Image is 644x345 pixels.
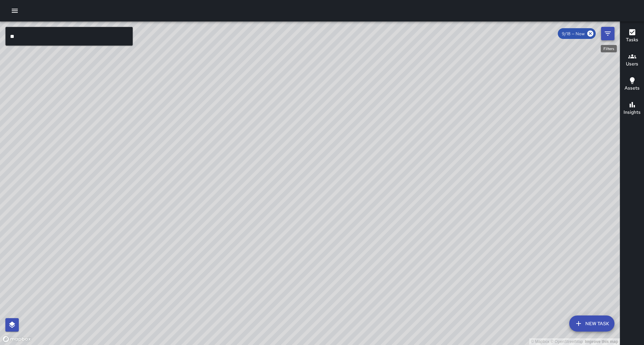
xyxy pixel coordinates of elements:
h6: Assets [625,85,640,92]
button: Tasks [620,24,644,48]
button: Users [620,48,644,72]
h6: Tasks [626,36,638,44]
h6: Insights [624,109,641,116]
button: New Task [569,315,614,332]
button: Insights [620,97,644,121]
span: 9/18 — Now [558,31,589,37]
h6: Users [626,60,638,68]
button: Filters [601,27,614,40]
div: Filters [601,45,617,52]
button: Assets [620,72,644,97]
div: 9/18 — Now [558,28,596,39]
